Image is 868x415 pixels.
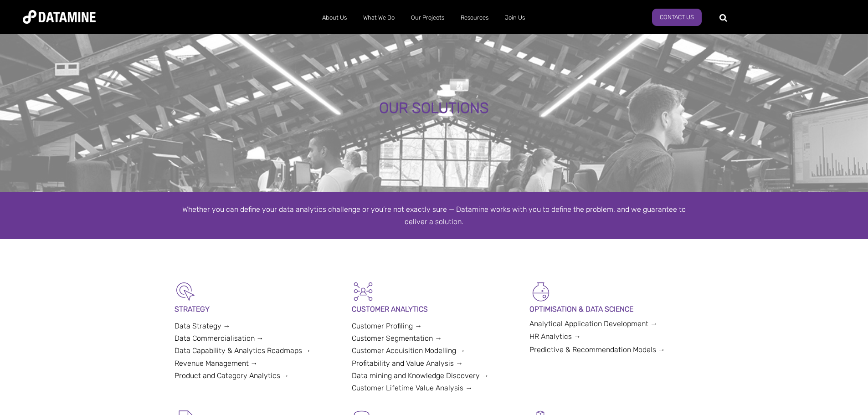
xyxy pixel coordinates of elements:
div: Whether you can define your data analytics challenge or you’re not exactly sure — Datamine works ... [175,203,694,228]
a: Data mining and Knowledge Discovery → [352,371,489,380]
img: Datamine [23,10,96,24]
img: Strategy-1 [175,280,197,303]
a: Customer Segmentation → [352,334,442,343]
a: Revenue Management → [175,359,258,368]
a: Customer Acquisition Modelling → [352,346,465,355]
a: Resources [452,6,497,30]
img: Optimisation & Data Science [529,280,552,303]
a: Analytical Application Development → [529,319,657,328]
a: Our Projects [403,6,452,30]
a: What We Do [355,6,403,30]
p: OPTIMISATION & DATA SCIENCE [529,303,694,315]
a: Data Commercialisation → [175,334,264,343]
a: Customer Profiling → [352,322,422,330]
a: Customer Lifetime Value Analysis → [352,384,473,392]
a: Product and Category Analytics → [175,371,289,380]
a: Data Capability & Analytics Roadmaps → [175,346,311,355]
a: Predictive & Recommendation Models → [529,345,665,354]
a: Join Us [497,6,533,30]
p: STRATEGY [175,303,339,315]
a: Data Strategy → [175,322,231,330]
p: CUSTOMER ANALYTICS [352,303,516,315]
a: Profitability and Value Analysis → [352,359,463,368]
img: Customer Analytics [352,280,375,303]
div: OUR SOLUTIONS [98,100,770,117]
a: Contact Us [652,9,702,26]
a: HR Analytics → [529,332,581,341]
a: About Us [314,6,355,30]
